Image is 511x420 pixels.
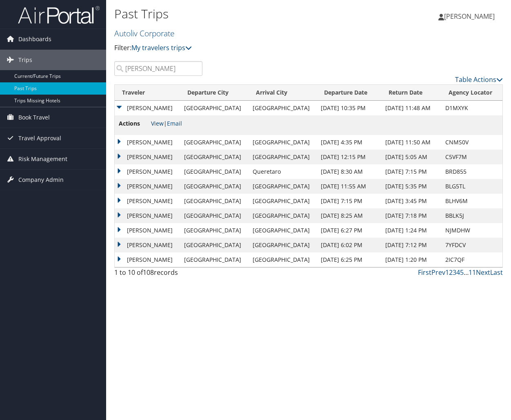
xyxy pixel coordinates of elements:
td: [DATE] 1:20 PM [381,252,441,267]
td: [DATE] 5:35 PM [381,179,441,194]
span: Dashboards [18,29,51,49]
td: NJMDHW [441,223,502,238]
td: [DATE] 11:48 AM [381,101,441,115]
th: Arrival City: activate to sort column ascending [249,85,317,101]
td: [GEOGRAPHIC_DATA] [180,194,249,208]
td: BLHV6M [441,194,502,208]
td: [DATE] 1:24 PM [381,223,441,238]
td: [GEOGRAPHIC_DATA] [180,223,249,238]
td: [PERSON_NAME] [115,101,180,115]
span: 108 [143,268,154,277]
td: [GEOGRAPHIC_DATA] [249,179,317,194]
td: [DATE] 8:30 AM [317,164,381,179]
a: Next [476,268,490,277]
td: [GEOGRAPHIC_DATA] [249,223,317,238]
td: [GEOGRAPHIC_DATA] [180,208,249,223]
th: Departure Date: activate to sort column ascending [317,85,381,101]
th: Return Date: activate to sort column ascending [381,85,441,101]
td: [GEOGRAPHIC_DATA] [249,208,317,223]
td: [PERSON_NAME] [115,150,180,164]
td: [DATE] 7:15 PM [381,164,441,179]
td: [GEOGRAPHIC_DATA] [180,252,249,267]
td: [DATE] 8:25 AM [317,208,381,223]
span: Travel Approval [18,128,61,148]
td: [PERSON_NAME] [115,238,180,252]
td: [DATE] 10:35 PM [317,101,381,115]
td: [GEOGRAPHIC_DATA] [249,194,317,208]
td: Queretaro [249,164,317,179]
td: 2IC7QF [441,252,502,267]
td: [DATE] 11:50 AM [381,135,441,150]
td: BBLK5J [441,208,502,223]
td: [GEOGRAPHIC_DATA] [249,238,317,252]
td: [DATE] 3:45 PM [381,194,441,208]
td: [GEOGRAPHIC_DATA] [249,101,317,115]
td: [GEOGRAPHIC_DATA] [180,101,249,115]
h1: Past Trips [114,5,373,22]
td: C5VF7M [441,150,502,164]
td: [PERSON_NAME] [115,223,180,238]
td: [DATE] 12:15 PM [317,150,381,164]
th: Traveler: activate to sort column ascending [115,85,180,101]
td: [DATE] 11:55 AM [317,179,381,194]
td: [PERSON_NAME] [115,194,180,208]
td: [PERSON_NAME] [115,135,180,150]
td: CNMS0V [441,135,502,150]
td: [DATE] 7:18 PM [381,208,441,223]
a: My travelers trips [131,43,192,52]
td: BRD855 [441,164,502,179]
td: [GEOGRAPHIC_DATA] [180,179,249,194]
td: [GEOGRAPHIC_DATA] [249,135,317,150]
td: [GEOGRAPHIC_DATA] [180,238,249,252]
span: Actions [119,119,149,128]
td: [PERSON_NAME] [115,252,180,267]
a: [PERSON_NAME] [438,4,503,29]
td: [GEOGRAPHIC_DATA] [249,252,317,267]
a: Prev [431,268,445,277]
td: [PERSON_NAME] [115,179,180,194]
a: 4 [456,268,460,277]
td: [DATE] 7:12 PM [381,238,441,252]
span: Book Travel [18,107,50,128]
td: BLG5TL [441,179,502,194]
span: | [151,119,182,127]
a: 3 [453,268,456,277]
p: Filter: [114,43,373,53]
div: 1 to 10 of records [114,267,202,281]
input: Search Traveler or Arrival City [114,61,202,76]
td: [DATE] 6:27 PM [317,223,381,238]
td: [DATE] 5:05 AM [381,150,441,164]
td: [DATE] 6:25 PM [317,252,381,267]
td: [DATE] 7:15 PM [317,194,381,208]
span: Company Admin [18,170,64,190]
a: 5 [460,268,464,277]
span: Risk Management [18,149,67,169]
td: [GEOGRAPHIC_DATA] [180,164,249,179]
th: Departure City: activate to sort column ascending [180,85,249,101]
td: D1MXYK [441,101,502,115]
a: 2 [449,268,453,277]
span: [PERSON_NAME] [444,12,495,21]
a: 1 [445,268,449,277]
td: [GEOGRAPHIC_DATA] [180,150,249,164]
span: Trips [18,50,32,70]
a: First [418,268,431,277]
td: [DATE] 6:02 PM [317,238,381,252]
td: [PERSON_NAME] [115,164,180,179]
th: Agency Locator: activate to sort column ascending [441,85,502,101]
a: Email [167,119,182,127]
a: Table Actions [455,75,503,84]
a: View [151,119,164,127]
span: … [464,268,469,277]
td: 7YFDCV [441,238,502,252]
a: 11 [469,268,476,277]
img: airportal-logo.png [18,5,100,24]
td: [GEOGRAPHIC_DATA] [249,150,317,164]
td: [PERSON_NAME] [115,208,180,223]
td: [DATE] 4:35 PM [317,135,381,150]
td: [GEOGRAPHIC_DATA] [180,135,249,150]
a: Last [490,268,503,277]
a: Autoliv Corporate [114,28,177,39]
